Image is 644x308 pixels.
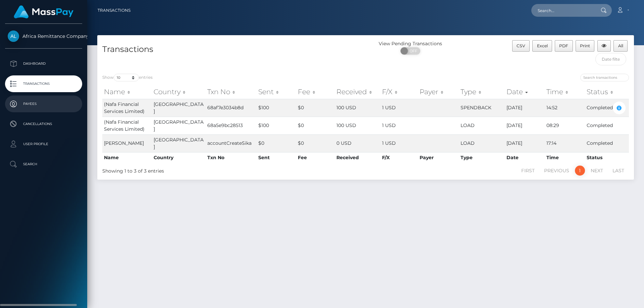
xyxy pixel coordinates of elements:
[595,53,627,65] input: Date filter
[580,74,629,81] input: Search transactions
[545,117,585,134] td: 08:29
[102,74,153,81] label: Show entries
[152,85,206,99] th: Country: activate to sort column ascending
[104,140,144,146] span: [PERSON_NAME]
[5,33,82,39] span: Africa Remittance Company LLC
[613,40,628,52] button: All
[559,43,568,48] span: PDF
[597,40,611,52] button: Column visibility
[8,99,79,109] p: Payees
[5,156,82,173] a: Search
[102,85,152,99] th: Name: activate to sort column ascending
[585,152,629,163] th: Status
[505,152,545,163] th: Date
[580,43,590,48] span: Print
[104,119,145,132] span: (Nafa Financial Services Limited)
[335,152,380,163] th: Received
[555,40,573,52] button: PDF
[545,152,585,163] th: Time
[152,99,206,117] td: [GEOGRAPHIC_DATA]
[505,99,545,117] td: [DATE]
[585,85,629,99] th: Status: activate to sort column ascending
[152,134,206,152] td: [GEOGRAPHIC_DATA]
[512,40,530,52] button: CSV
[404,47,421,55] span: OFF
[296,134,334,152] td: $0
[296,117,334,134] td: $0
[5,96,82,112] a: Payees
[459,117,505,134] td: LOAD
[380,117,418,134] td: 1 USD
[8,139,79,149] p: User Profile
[8,159,79,169] p: Search
[257,117,296,134] td: $100
[335,134,380,152] td: 0 USD
[152,152,206,163] th: Country
[459,99,505,117] td: SPENDBACK
[380,152,418,163] th: F/X
[296,99,334,117] td: $0
[585,134,629,152] td: Completed
[576,40,595,52] button: Print
[335,85,380,99] th: Received: activate to sort column ascending
[380,134,418,152] td: 1 USD
[5,136,82,152] a: User Profile
[418,85,459,99] th: Payer: activate to sort column ascending
[545,99,585,117] td: 14:52
[505,117,545,134] td: [DATE]
[459,85,505,99] th: Type: activate to sort column ascending
[537,43,548,48] span: Excel
[206,134,257,152] td: accountCreateSika
[152,117,206,134] td: [GEOGRAPHIC_DATA]
[102,152,152,163] th: Name
[296,152,334,163] th: Fee
[102,165,316,175] div: Showing 1 to 3 of 3 entries
[257,152,296,163] th: Sent
[206,152,257,163] th: Txn No
[459,134,505,152] td: LOAD
[5,75,82,92] a: Transactions
[585,117,629,134] td: Completed
[206,117,257,134] td: 68a5e9bc28513
[618,43,623,48] span: All
[206,99,257,117] td: 68af7e3034b8d
[575,166,585,176] a: 1
[98,3,130,17] a: Transactions
[505,134,545,152] td: [DATE]
[532,40,552,52] button: Excel
[206,85,257,99] th: Txn No: activate to sort column ascending
[517,43,525,48] span: CSV
[459,152,505,163] th: Type
[8,119,79,129] p: Cancellations
[8,30,19,42] img: Africa Remittance Company LLC
[104,101,145,114] span: (Nafa Financial Services Limited)
[505,85,545,99] th: Date: activate to sort column ascending
[545,85,585,99] th: Time: activate to sort column ascending
[335,117,380,134] td: 100 USD
[14,5,73,18] img: MassPay Logo
[531,4,594,17] input: Search...
[366,40,455,47] div: View Pending Transactions
[114,74,139,81] select: Showentries
[5,116,82,132] a: Cancellations
[257,85,296,99] th: Sent: activate to sort column ascending
[418,152,459,163] th: Payer
[257,134,296,152] td: $0
[257,99,296,117] td: $100
[380,99,418,117] td: 1 USD
[8,79,79,89] p: Transactions
[102,44,361,55] h4: Transactions
[380,85,418,99] th: F/X: activate to sort column ascending
[8,59,79,69] p: Dashboard
[5,55,82,72] a: Dashboard
[335,99,380,117] td: 100 USD
[296,85,334,99] th: Fee: activate to sort column ascending
[585,99,629,117] td: Completed
[545,134,585,152] td: 17:14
